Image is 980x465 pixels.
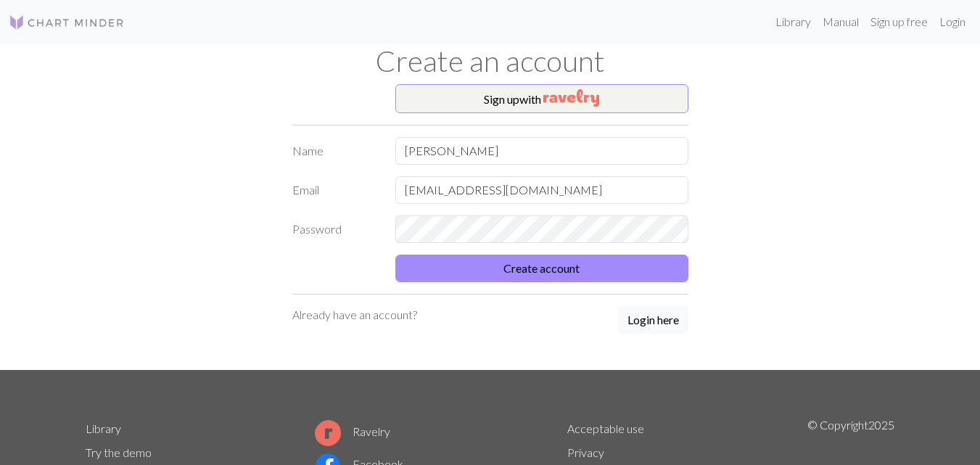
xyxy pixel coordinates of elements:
[567,421,644,435] a: Acceptable use
[567,445,604,459] a: Privacy
[770,7,817,36] a: Library
[865,7,934,36] a: Sign up free
[543,89,599,107] img: Ravelry
[86,421,121,435] a: Library
[395,255,688,282] button: Create account
[9,14,125,31] img: Logo
[934,7,971,36] a: Login
[315,420,341,446] img: Ravelry logo
[618,306,688,334] button: Login here
[315,424,390,438] a: Ravelry
[86,445,152,459] a: Try the demo
[284,215,387,243] label: Password
[618,306,688,335] a: Login here
[284,137,387,165] label: Name
[77,44,904,78] h1: Create an account
[284,176,387,204] label: Email
[395,84,688,113] button: Sign upwith
[292,306,417,324] p: Already have an account?
[817,7,865,36] a: Manual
